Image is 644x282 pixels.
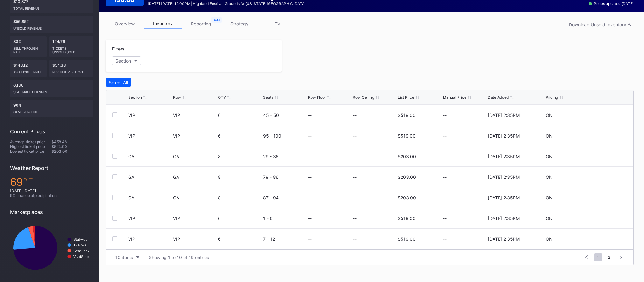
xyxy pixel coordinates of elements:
[52,144,93,149] div: $524.00
[546,236,553,242] div: ON
[10,144,52,149] div: Highest ticket price
[353,216,357,221] div: --
[173,236,216,242] div: VIP
[218,195,261,200] div: 8
[218,112,261,118] div: 6
[173,154,216,159] div: GA
[398,154,416,159] div: $203.00
[52,149,93,154] div: $203.00
[13,88,90,94] div: seat price changes
[263,154,306,159] div: 29 - 36
[488,216,520,221] div: [DATE] 2:35PM
[218,216,261,221] div: 6
[353,95,374,100] div: Row Ceiling
[488,112,520,118] div: [DATE] 2:35PM
[112,56,141,65] button: Section
[23,176,33,188] span: ℉
[128,195,171,200] div: GA
[353,133,357,138] div: --
[263,174,306,180] div: 79 - 86
[218,154,261,159] div: 8
[173,174,216,180] div: GA
[353,154,357,159] div: --
[353,236,357,242] div: --
[398,133,416,138] div: $519.00
[10,80,93,97] div: 6,136
[353,174,357,180] div: --
[218,95,226,100] div: QTY
[49,60,93,77] div: $54.38
[173,95,181,100] div: Row
[144,19,182,29] a: inventory
[128,174,171,180] div: GA
[546,174,553,180] div: ON
[308,154,312,159] div: --
[398,195,416,200] div: $203.00
[128,95,142,100] div: Section
[218,236,261,242] div: 6
[148,1,306,6] div: [DATE] [DATE] 12:00PM | Highland Festival Grounds at [US_STATE][GEOGRAPHIC_DATA]
[149,255,209,260] div: Showing 1 to 10 of 19 entries
[115,255,133,260] div: 10 items
[353,112,357,118] div: --
[112,253,143,262] button: 10 items
[10,193,93,198] div: 9 % chance of precipitation
[173,112,216,118] div: VIP
[263,133,306,138] div: 95 - 100
[10,139,52,144] div: Average ticket price
[443,236,486,242] div: --
[605,253,613,261] span: 2
[10,128,93,135] div: Current Prices
[73,238,87,241] text: StubHub
[13,44,44,54] div: Sell Through Rate
[443,195,486,200] div: --
[443,174,486,180] div: --
[173,216,216,221] div: VIP
[52,68,90,74] div: Revenue per ticket
[10,149,52,154] div: Lowest ticket price
[13,108,90,114] div: Game percentile
[218,133,261,138] div: 6
[546,112,553,118] div: ON
[308,112,312,118] div: --
[488,154,520,159] div: [DATE] 2:35PM
[128,154,171,159] div: GA
[569,22,631,27] div: Download Unsold Inventory
[398,236,416,242] div: $519.00
[106,19,144,29] a: overview
[49,36,93,57] div: 124/76
[443,216,486,221] div: --
[488,236,520,242] div: [DATE] 2:35PM
[128,236,171,242] div: VIP
[589,1,634,6] div: Prices updated [DATE]
[10,36,47,57] div: 38%
[546,216,553,221] div: ON
[398,216,416,221] div: $519.00
[218,174,261,180] div: 8
[566,20,634,29] button: Download Unsold Inventory
[10,100,93,117] div: 90%
[10,176,93,188] div: 69
[52,139,93,144] div: $458.48
[546,154,553,159] div: ON
[308,236,312,242] div: --
[13,24,90,30] div: Unsold Revenue
[263,95,273,100] div: Seats
[73,249,89,253] text: SeatGeek
[13,4,90,10] div: Total Revenue
[10,220,93,276] svg: Chart title
[10,209,93,215] div: Marketplaces
[488,195,520,200] div: [DATE] 2:35PM
[546,95,558,100] div: Pricing
[353,195,357,200] div: --
[398,112,416,118] div: $519.00
[73,255,90,258] text: VividSeats
[10,16,93,33] div: $56,852
[173,195,216,200] div: GA
[443,154,486,159] div: --
[308,174,312,180] div: --
[546,133,553,138] div: ON
[182,19,220,29] a: reporting
[220,19,258,29] a: strategy
[488,133,520,138] div: [DATE] 2:35PM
